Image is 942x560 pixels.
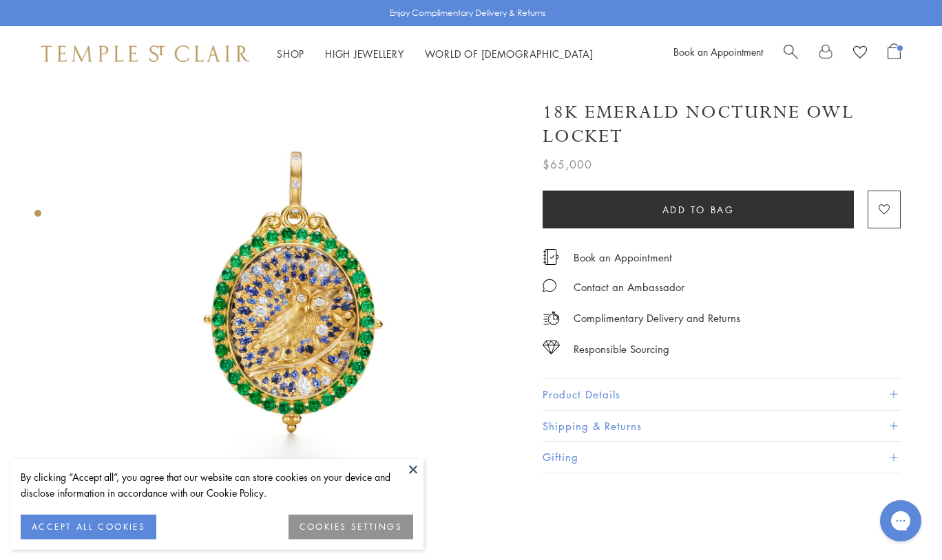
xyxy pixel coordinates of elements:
a: Search [784,43,798,64]
iframe: Gorgias live chat messenger [873,495,928,546]
button: Shipping & Returns [543,411,901,442]
img: icon_sourcing.svg [543,341,560,354]
a: High JewelleryHigh Jewellery [325,47,404,61]
button: ACCEPT ALL COOKIES [21,515,156,539]
div: Responsible Sourcing [574,341,669,358]
img: icon_appointment.svg [543,249,559,265]
button: COOKIES SETTINGS [289,515,413,539]
span: $65,000 [543,155,592,173]
button: Gifting [543,442,901,473]
a: Open Shopping Bag [888,43,901,64]
div: Product gallery navigation [34,206,41,228]
a: ShopShop [277,47,304,61]
a: View Wishlist [853,43,867,64]
nav: Main navigation [277,45,594,63]
span: Add to bag [662,202,735,217]
a: World of [DEMOGRAPHIC_DATA]World of [DEMOGRAPHIC_DATA] [425,47,594,61]
img: 18K Emerald Nocturne Owl Locket [69,81,522,534]
img: icon_delivery.svg [543,310,560,327]
a: Book an Appointment [673,45,763,58]
img: Temple St. Clair [41,45,249,62]
h1: 18K Emerald Nocturne Owl Locket [543,100,901,149]
div: By clicking “Accept all”, you agree that our website can store cookies on your device and disclos... [21,469,413,501]
div: Contact an Ambassador [574,279,684,296]
button: Product Details [543,379,901,410]
button: Add to bag [543,191,854,228]
a: Book an Appointment [574,250,672,265]
img: MessageIcon-01_2.svg [543,279,556,292]
p: Enjoy Complimentary Delivery & Returns [390,6,546,20]
p: Complimentary Delivery and Returns [574,310,740,327]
